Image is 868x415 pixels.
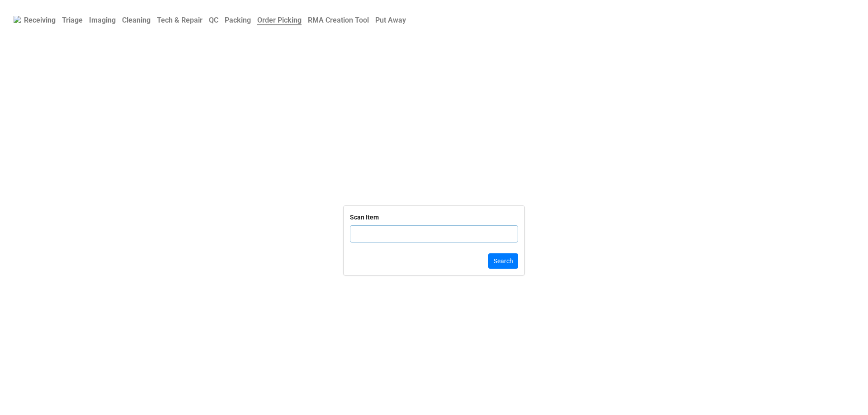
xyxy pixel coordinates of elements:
a: Cleaning [119,11,154,29]
b: Tech & Repair [157,16,203,24]
a: Order Picking [254,11,305,29]
b: Packing [225,16,251,24]
b: Put Away [375,16,406,24]
div: Scan Item [350,212,379,222]
a: RMA Creation Tool [305,11,372,29]
a: Tech & Repair [154,11,206,29]
img: RexiLogo.png [14,16,21,23]
b: RMA Creation Tool [308,16,369,24]
b: Order Picking [257,16,302,25]
a: Put Away [372,11,409,29]
a: Receiving [21,11,59,29]
a: QC [206,11,222,29]
b: Imaging [89,16,116,24]
b: Receiving [24,16,56,24]
b: Cleaning [122,16,151,24]
button: Search [488,253,518,269]
b: Triage [62,16,83,24]
a: Triage [59,11,86,29]
a: Imaging [86,11,119,29]
a: Packing [222,11,254,29]
b: QC [209,16,218,24]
